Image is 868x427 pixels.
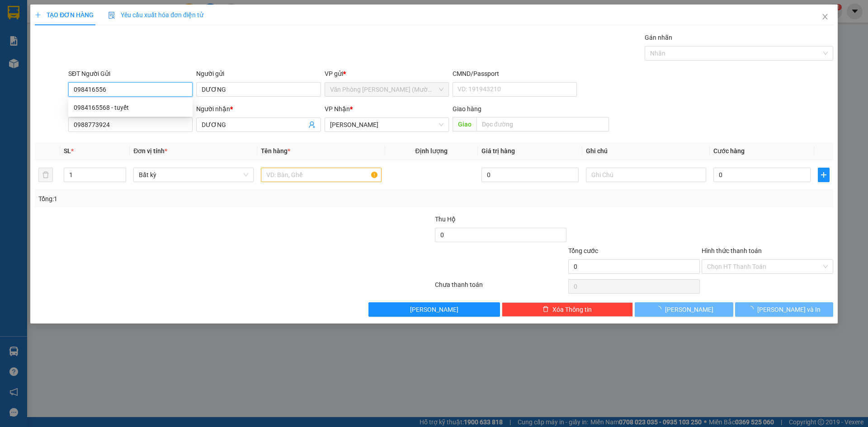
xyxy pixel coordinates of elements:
[665,305,713,314] span: [PERSON_NAME]
[818,168,830,182] button: plus
[196,104,321,114] div: Người nhận
[702,247,762,254] label: Hình thức thanh toán
[133,147,167,155] span: Đơn vị tính
[582,142,710,160] th: Ghi chú
[713,147,745,155] span: Cước hàng
[410,305,458,314] span: [PERSON_NAME]
[330,118,443,131] span: Phạm Ngũ Lão
[325,105,350,113] span: VP Nhận
[308,121,316,128] span: user-add
[196,69,321,79] div: Người gửi
[108,11,203,19] span: Yêu cầu xuất hóa đơn điện tử
[757,305,821,314] span: [PERSON_NAME] và In
[476,117,609,131] input: Dọc đường
[434,280,567,296] div: Chưa thanh toán
[586,168,706,182] input: Ghi Chú
[68,69,193,79] div: SĐT Người Gửi
[568,247,598,254] span: Tổng cước
[74,103,187,113] div: 0984165568 - tuyết
[325,69,449,79] div: VP gửi
[11,11,57,56] img: logo.jpg
[453,117,476,131] span: Giao
[453,69,577,79] div: CMND/Passport
[735,302,833,317] button: [PERSON_NAME] và In
[35,12,41,18] span: plus
[330,83,443,96] span: Văn Phòng Trần Phú (Mường Thanh)
[108,12,115,19] img: icon
[415,147,448,155] span: Định lượng
[481,168,579,182] input: 0
[655,306,665,312] span: loading
[38,194,335,204] div: Tổng: 1
[11,58,51,101] b: [PERSON_NAME]
[453,105,481,113] span: Giao hàng
[812,5,838,30] button: Close
[542,306,549,313] span: delete
[261,147,290,155] span: Tên hàng
[502,302,633,317] button: deleteXóa Thông tin
[261,168,381,182] input: VD: Bàn, Ghế
[139,168,248,182] span: Bất kỳ
[645,34,672,41] label: Gán nhãn
[821,13,829,20] span: close
[747,306,757,312] span: loading
[635,302,733,317] button: [PERSON_NAME]
[58,13,87,71] b: BIÊN NHẬN GỬI HÀNG
[435,216,456,223] span: Thu Hộ
[68,100,193,115] div: 0984165568 - tuyết
[481,147,515,155] span: Giá trị hàng
[64,147,71,155] span: SL
[76,34,124,42] b: [DOMAIN_NAME]
[38,168,53,182] button: delete
[552,305,592,314] span: Xóa Thông tin
[368,302,500,317] button: [PERSON_NAME]
[818,171,829,178] span: plus
[35,11,94,19] span: TẠO ĐƠN HÀNG
[76,43,124,54] li: (c) 2017
[98,11,120,33] img: logo.jpg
